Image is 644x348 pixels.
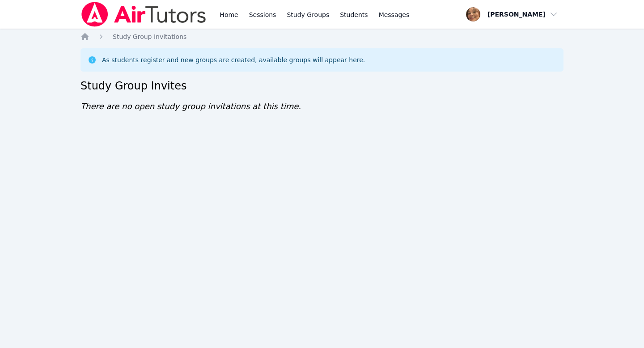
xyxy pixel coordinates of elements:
[113,32,186,41] a: Study Group Invitations
[80,32,563,41] nav: Breadcrumb
[113,33,186,40] span: Study Group Invitations
[80,79,563,93] h2: Study Group Invites
[80,2,207,27] img: Air Tutors
[379,10,410,19] span: Messages
[80,102,301,111] span: There are no open study group invitations at this time.
[102,55,365,64] div: As students register and new groups are created, available groups will appear here.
